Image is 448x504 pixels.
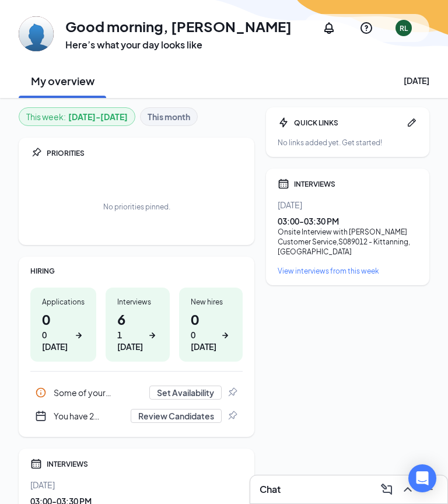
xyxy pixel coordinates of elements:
[401,482,415,496] svg: ChevronUp
[226,410,238,422] svg: Pin
[54,387,142,398] div: Some of your managers have not set their interview availability yet
[359,21,373,35] svg: QuestionInfo
[54,410,124,422] div: You have 2 upcoming interviews
[191,329,218,352] div: 0 [DATE]
[47,148,243,158] div: PRIORITIES
[19,16,54,51] img: Rebecca Lloyd
[149,386,222,400] button: Set Availability
[65,38,292,51] h3: Here’s what your day looks like
[30,479,243,491] div: [DATE]
[377,480,396,499] button: ComposeMessage
[30,458,42,470] svg: Calendar
[179,288,243,362] a: New hires00 [DATE]ArrowRight
[278,138,418,148] div: No links added yet. Get started!
[322,21,336,35] svg: Notifications
[260,483,281,496] h3: Chat
[30,381,243,404] div: Some of your managers have not set their interview availability yet
[30,381,243,404] a: InfoSome of your managers have not set their interview availability yetSet AvailabilityPin
[131,409,222,423] button: Review Candidates
[148,110,190,123] b: This month
[30,404,243,428] a: CalendarNewYou have 2 upcoming interviewsReview CandidatesPin
[30,147,42,159] svg: Pin
[191,309,232,352] h1: 0
[404,75,429,86] div: [DATE]
[117,329,144,352] div: 1 [DATE]
[30,404,243,428] div: You have 2 upcoming interviews
[42,297,85,307] div: Applications
[406,117,418,128] svg: Pen
[117,297,158,307] div: Interviews
[278,266,418,276] a: View interviews from this week
[226,387,238,398] svg: Pin
[65,16,292,36] h1: Good morning, [PERSON_NAME]
[47,459,243,469] div: INTERVIEWS
[103,202,170,212] div: No priorities pinned.
[30,288,96,362] a: Applications00 [DATE]ArrowRight
[278,237,418,257] div: Customer Service , S089012 - Kittanning, [GEOGRAPHIC_DATA]
[31,73,94,88] h2: My overview
[294,118,401,128] div: QUICK LINKS
[26,110,128,123] div: This week :
[278,227,418,237] div: Onsite Interview with [PERSON_NAME]
[219,330,231,341] svg: ArrowRight
[42,309,85,352] h1: 0
[191,297,232,307] div: New hires
[278,178,289,190] svg: Calendar
[106,288,170,362] a: Interviews61 [DATE]ArrowRight
[35,387,47,398] svg: Info
[400,23,408,33] div: RL
[73,330,85,341] svg: ArrowRight
[278,199,418,211] div: [DATE]
[30,266,243,276] div: HIRING
[117,309,158,352] h1: 6
[42,329,71,352] div: 0 [DATE]
[68,110,128,123] b: [DATE] - [DATE]
[408,464,436,492] div: Open Intercom Messenger
[35,410,47,422] svg: CalendarNew
[398,480,417,499] button: ChevronUp
[294,179,418,189] div: INTERVIEWS
[146,330,158,341] svg: ArrowRight
[278,215,418,227] div: 03:00 - 03:30 PM
[380,482,394,496] svg: ComposeMessage
[278,117,289,128] svg: Bolt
